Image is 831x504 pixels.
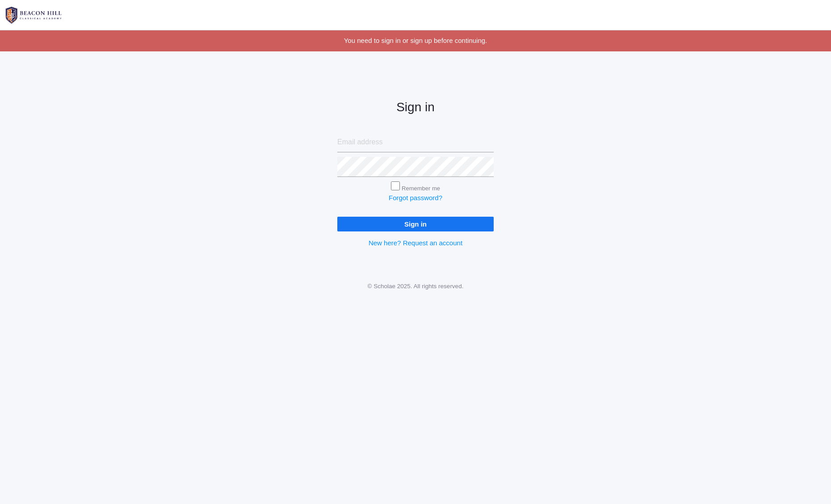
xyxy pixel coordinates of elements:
[389,194,442,202] a: Forgot password?
[402,185,440,192] label: Remember me
[369,239,462,247] a: New here? Request an account
[337,101,494,114] h2: Sign in
[337,132,494,152] input: Email address
[337,217,494,231] input: Sign in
